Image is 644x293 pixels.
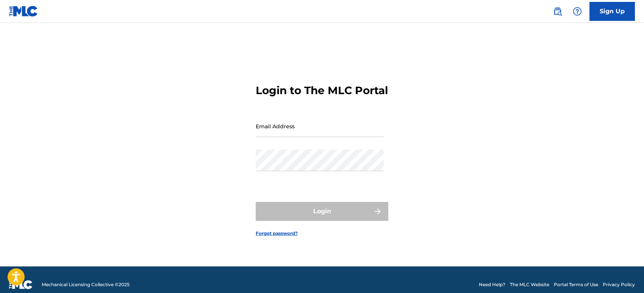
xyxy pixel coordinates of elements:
[9,280,33,289] img: logo
[554,281,598,288] a: Portal Terms of Use
[256,230,298,237] a: Forgot password?
[589,2,635,21] a: Sign Up
[256,84,388,97] h3: Login to The MLC Portal
[9,6,38,17] img: MLC Logo
[570,4,585,19] div: Help
[479,281,505,288] a: Need Help?
[606,257,644,293] iframe: Chat Widget
[510,281,549,288] a: The MLC Website
[553,7,562,16] img: search
[603,281,635,288] a: Privacy Policy
[573,7,582,16] img: help
[42,281,130,288] span: Mechanical Licensing Collective © 2025
[550,4,565,19] a: Public Search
